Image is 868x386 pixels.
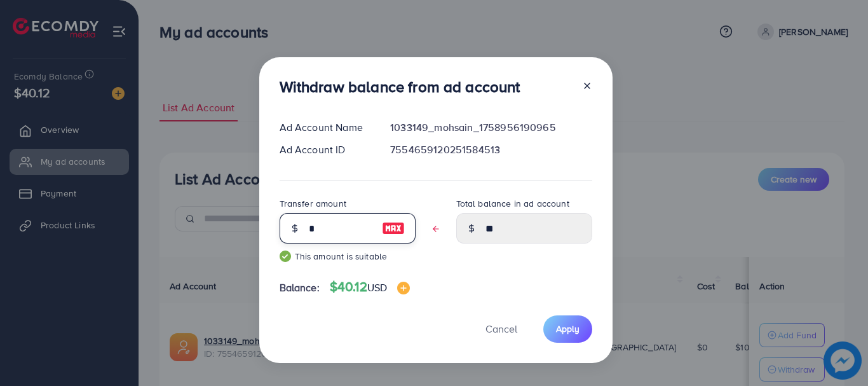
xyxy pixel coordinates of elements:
label: Transfer amount [280,197,346,210]
span: Apply [556,322,580,335]
span: Cancel [485,322,517,336]
div: 7554659120251584513 [380,142,602,157]
button: Apply [543,315,592,343]
img: image [382,221,405,236]
h4: $40.12 [330,279,410,295]
button: Cancel [470,315,533,343]
div: Ad Account ID [269,142,381,157]
div: 1033149_mohsain_1758956190965 [380,120,602,135]
span: USD [367,280,387,294]
h3: Withdraw balance from ad account [280,78,520,96]
img: guide [280,251,291,262]
div: Ad Account Name [269,120,381,135]
small: This amount is suitable [280,250,416,263]
label: Total balance in ad account [456,197,569,210]
img: image [397,282,410,294]
span: Balance: [280,280,320,295]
